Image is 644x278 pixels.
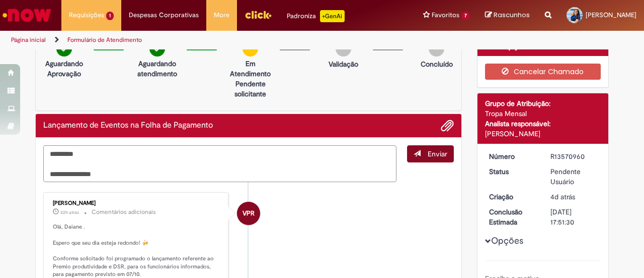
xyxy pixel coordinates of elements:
div: 26/09/2025 14:51:24 [550,192,597,202]
span: 7 [461,12,470,20]
span: Requisições [69,10,104,20]
p: Pendente solicitante [226,79,275,99]
small: Comentários adicionais [92,208,156,216]
img: click_logo_yellow_360x200.png [245,7,272,22]
div: Tropa Mensal [485,108,601,119]
p: Validação [329,59,358,69]
span: Favoritos [432,10,459,20]
span: 1 [106,12,114,20]
span: VPR [243,201,255,226]
div: [PERSON_NAME] [485,129,601,139]
div: [DATE] 17:51:30 [550,207,597,227]
div: R13570960 [550,151,597,161]
ul: Trilhas de página [8,31,422,49]
div: [PERSON_NAME] [53,200,220,206]
div: Pendente Usuário [550,166,597,187]
p: Concluído [421,59,453,69]
img: ServiceNow [1,5,53,25]
p: +GenAi [320,10,345,22]
div: Padroniza [287,10,345,22]
h2: Lançamento de Eventos na Folha de Pagamento Histórico de tíquete [43,121,213,130]
span: 4d atrás [550,192,575,201]
dt: Número [481,151,543,161]
p: Aguardando atendimento [133,59,182,79]
dt: Criação [481,192,543,202]
div: Vanessa Paiva Ribeiro [237,202,260,225]
span: Enviar [428,149,447,158]
span: 22h atrás [60,209,79,215]
time: 29/09/2025 09:46:52 [60,209,79,215]
a: Rascunhos [485,11,530,20]
textarea: Digite sua mensagem aqui... [43,145,396,182]
a: Formulário de Atendimento [67,36,142,44]
dt: Conclusão Estimada [481,207,543,227]
time: 26/09/2025 14:51:24 [550,192,575,201]
div: Grupo de Atribuição: [485,98,601,108]
div: Analista responsável: [485,119,601,129]
button: Enviar [407,145,454,162]
span: Despesas Corporativas [129,10,199,20]
button: Adicionar anexos [441,119,454,132]
dt: Status [481,166,543,177]
button: Cancelar Chamado [485,64,601,80]
span: [PERSON_NAME] [586,11,636,19]
a: Página inicial [11,36,46,44]
p: Em Atendimento [226,59,275,79]
span: Rascunhos [494,10,530,20]
span: More [214,10,229,20]
p: Aguardando Aprovação [40,59,89,79]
